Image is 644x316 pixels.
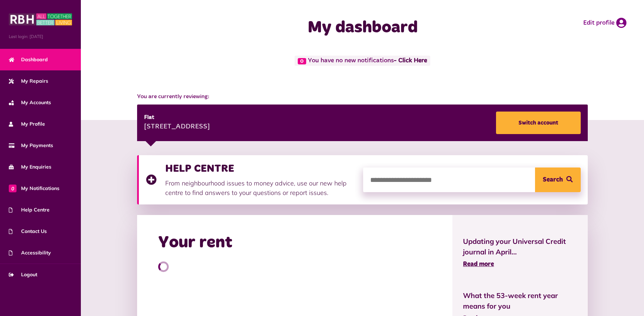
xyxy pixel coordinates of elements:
[9,271,37,278] span: Logout
[9,184,17,192] span: 0
[463,261,494,267] span: Read more
[9,228,47,235] span: Contact Us
[144,113,210,122] div: Flat
[165,162,356,175] h3: HELP CENTRE
[9,99,51,106] span: My Accounts
[9,206,50,214] span: Help Centre
[9,77,48,85] span: My Repairs
[394,58,427,64] a: - Click Here
[535,168,581,192] button: Search
[543,168,563,192] span: Search
[298,58,306,64] span: 0
[9,142,53,149] span: My Payments
[295,56,430,66] span: You have no new notifications
[9,163,51,171] span: My Enquiries
[137,93,588,101] span: You are currently reviewing:
[158,233,232,253] h2: Your rent
[463,236,577,257] span: Updating your Universal Credit journal in April...
[9,12,72,26] img: MyRBH
[9,185,59,192] span: My Notifications
[229,18,496,38] h1: My dashboard
[9,120,45,128] span: My Profile
[463,290,577,311] span: What the 53-week rent year means for you
[165,178,356,197] p: From neighbourhood issues to money advice, use our new help centre to find answers to your questi...
[496,112,581,134] a: Switch account
[9,249,51,257] span: Accessibility
[583,18,626,28] a: Edit profile
[9,33,72,40] span: Last login: [DATE]
[144,122,210,132] div: [STREET_ADDRESS]
[9,56,48,63] span: Dashboard
[463,236,577,269] a: Updating your Universal Credit journal in April... Read more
